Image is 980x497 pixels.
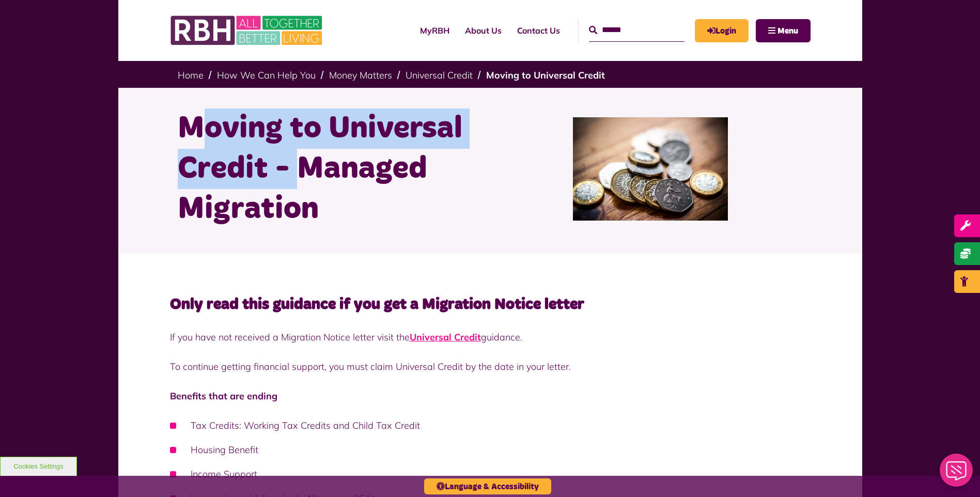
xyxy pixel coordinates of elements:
input: Search [589,19,685,41]
a: MyRBH [412,17,457,44]
p: To continue getting financial support, you must claim Universal Credit by the date in your letter. [170,360,811,374]
p: If you have not received a Migration Notice letter visit the guidance. [170,330,811,344]
span: Menu [777,27,798,35]
strong: Only read this guidance if you get a Migration Notice letter [170,297,584,312]
a: Contact Us [509,17,568,44]
a: Home [178,69,204,81]
h1: Moving to Universal Credit - Managed Migration [178,108,483,229]
button: Language & Accessibility [424,478,551,494]
button: Navigation [756,19,811,42]
li: Tax Credits: Working Tax Credits and Child Tax Credit [170,418,811,432]
a: About Us [457,17,509,44]
iframe: Netcall Web Assistant for live chat [934,451,980,497]
a: Universal Credit [410,331,481,343]
a: Moving to Universal Credit [486,69,605,81]
a: Universal Credit [406,69,473,81]
a: How We Can Help You [217,69,316,81]
a: MyRBH [695,19,749,42]
li: Housing Benefit [170,443,811,457]
img: Money 2 [573,117,728,221]
a: Money Matters [329,69,392,81]
img: RBH [170,10,325,51]
li: Income Support [170,467,811,481]
strong: Benefits that are ending [170,390,277,402]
